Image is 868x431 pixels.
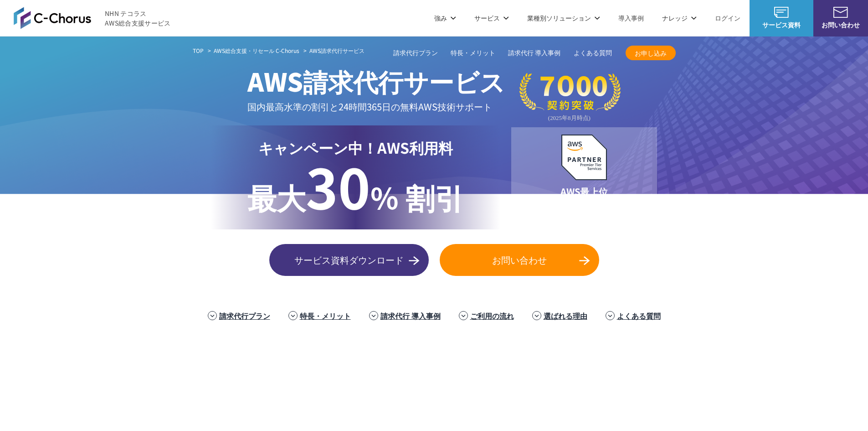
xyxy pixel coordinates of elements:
p: サービス [474,13,509,23]
a: TOP [193,47,204,55]
span: AWS請求代行サービス [309,47,365,54]
a: ログイン [715,13,740,23]
img: 世界貿易センタービルディング [313,391,386,428]
a: 選ばれる理由 [544,310,587,321]
a: 請求代行プラン [393,48,438,58]
span: NHN テコラス AWS総合支援サービス [105,9,171,28]
a: 特長・メリット [451,48,495,58]
img: 住友生命保険相互 [185,346,258,382]
img: エイチーム [231,391,304,428]
img: ヤマサ醤油 [431,346,504,382]
span: サービス資料ダウンロード [269,253,429,267]
a: サービス資料ダウンロード [269,244,429,276]
p: 業種別ソリューション [527,13,600,23]
span: サービス資料 [750,20,813,30]
img: 国境なき医師団 [477,391,550,428]
a: 特長・メリット [300,310,351,321]
img: フジモトHD [267,346,340,382]
img: クリーク・アンド・リバー [395,391,468,428]
p: キャンペーン中！AWS利用料 [247,136,464,158]
a: AWS総合支援サービス C-Chorus NHN テコラスAWS総合支援サービス [14,7,171,29]
img: クリスピー・クリーム・ドーナツ [596,346,668,382]
img: AWS総合支援サービス C-Chorus [14,7,91,29]
img: スペースシャワー [67,391,140,428]
span: 最大 [247,176,306,218]
span: 30 [306,146,370,225]
a: 導入事例 [618,13,644,23]
p: % 割引 [247,158,464,218]
img: AWSプレミアティアサービスパートナー [561,135,607,180]
img: 早稲田大学 [723,391,796,428]
p: 強み [434,13,456,23]
p: AWS最上位 プレミアティア サービスパートナー [543,186,625,220]
img: AWS総合支援サービス C-Chorus サービス資料 [774,7,789,18]
img: まぐまぐ [760,346,832,382]
a: キャンペーン中！AWS利用料 最大30% 割引 [211,125,500,229]
img: 日本財団 [559,391,632,428]
p: 国内最高水準の割引と 24時間365日の無料AWS技術サポート [247,99,505,114]
img: 共同通信デジタル [678,346,750,382]
a: AWS総合支援・リセール C-Chorus [214,47,299,55]
span: AWS請求代行サービス [247,62,505,99]
a: お問い合わせ [440,244,599,276]
a: 請求代行プラン [219,310,270,321]
a: よくある質問 [574,48,612,58]
img: エアトリ [349,346,422,382]
img: 慶應義塾 [641,391,714,428]
a: お申し込み [626,46,676,60]
span: お問い合わせ [813,20,868,30]
img: ミズノ [103,346,176,382]
a: ご利用の流れ [470,310,514,321]
a: 請求代行 導入事例 [508,48,561,58]
a: よくある質問 [617,310,661,321]
a: 請求代行 導入事例 [380,310,441,321]
img: お問い合わせ [833,7,848,18]
span: お申し込み [626,48,676,58]
img: 三菱地所 [21,346,94,382]
p: ナレッジ [662,13,697,23]
img: ファンコミュニケーションズ [149,391,222,428]
img: 東京書籍 [514,346,586,382]
span: お問い合わせ [440,253,599,267]
img: 契約件数 [519,73,621,122]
